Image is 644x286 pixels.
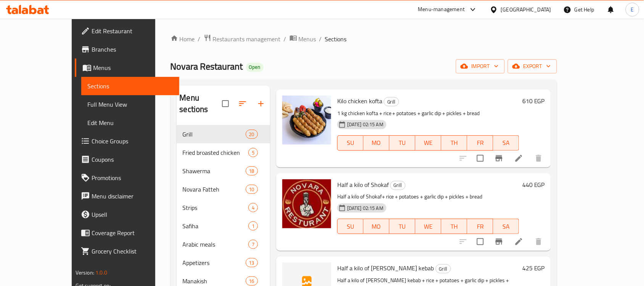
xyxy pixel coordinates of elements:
h6: 425 EGP [522,263,545,273]
p: Half a kilo of Shokaf+ rice + potatoes + garlic dip + pickles + bread [337,192,519,201]
a: Upsell [75,205,179,224]
span: Select all sections [217,96,233,112]
span: Edit Restaurant [92,26,173,36]
span: E [631,5,634,14]
span: Appetizers [183,258,246,267]
a: Grocery Checklist [75,242,179,260]
span: 16 [246,278,258,285]
span: Coverage Report [92,228,173,237]
span: Safiha [183,221,248,231]
span: MO [367,221,386,232]
h2: Menu sections [180,92,222,115]
span: SA [496,137,516,148]
div: items [246,130,258,139]
a: Choice Groups [75,132,179,150]
a: Coverage Report [75,224,179,242]
a: Branches [75,40,179,58]
a: Home [171,34,195,44]
button: TH [441,219,467,234]
button: Branch-specific-item [490,232,508,251]
span: 10 [246,186,258,193]
button: import [456,59,505,73]
span: Sort sections [233,94,252,113]
span: Grill [436,265,451,273]
span: Version: [76,268,94,278]
span: 13 [246,259,258,266]
div: Strips [183,203,248,212]
span: Menus [93,63,173,72]
span: 7 [249,241,258,248]
div: Appetizers13 [177,253,270,272]
div: Arabic meals7 [177,235,270,253]
span: Half a kilo of [PERSON_NAME] kebab [337,262,434,274]
span: 20 [246,131,258,138]
div: Grill [183,130,246,139]
button: FR [467,219,493,234]
span: Novara Fatteh [183,185,246,194]
h6: 440 EGP [522,179,545,190]
img: Kilo chicken kofta [282,96,331,145]
span: Manakish [183,276,246,286]
div: items [246,258,258,267]
button: SU [337,219,364,234]
div: Novara Fatteh10 [177,180,270,198]
a: Menu disclaimer [75,187,179,205]
span: Menu disclaimer [92,192,173,201]
div: Grill [384,97,399,106]
button: MO [364,135,390,151]
div: Open [246,63,264,72]
div: items [246,166,258,175]
div: Fried broasted chicken [183,148,248,157]
span: WE [419,221,438,232]
button: SA [493,219,519,234]
a: Edit menu item [514,237,523,246]
div: Grill20 [177,125,270,143]
span: 4 [249,204,258,211]
span: Grill [384,97,399,106]
span: Open [246,64,264,70]
button: Branch-specific-item [490,149,508,167]
span: TH [444,221,464,232]
div: items [248,203,258,212]
span: Half a kilo of Shokaf [337,179,389,190]
a: Menus [75,58,179,77]
span: Restaurants management [213,34,281,44]
span: export [514,62,551,71]
button: delete [530,232,548,251]
button: export [508,59,557,73]
span: FR [470,137,490,148]
a: Edit menu item [514,154,523,163]
span: Kilo chicken kofta [337,95,382,107]
span: [DATE] 02:15 AM [344,121,386,128]
span: [DATE] 02:15 AM [344,205,386,212]
a: Edit Restaurant [75,22,179,40]
div: Grill [390,181,406,190]
div: items [246,276,258,286]
a: Menus [290,34,316,44]
a: Edit Menu [81,114,179,132]
div: Fried broasted chicken5 [177,143,270,162]
nav: breadcrumb [171,34,557,44]
span: Shawerma [183,166,246,175]
span: 1.0.0 [95,268,107,278]
button: SU [337,135,364,151]
span: Grocery Checklist [92,247,173,256]
div: Strips4 [177,198,270,217]
button: TU [390,219,415,234]
div: Grill [436,264,451,273]
span: Upsell [92,210,173,219]
div: Safiha1 [177,217,270,235]
button: Add section [252,94,270,113]
span: Branches [92,45,173,54]
li: / [284,34,287,44]
span: MO [367,137,386,148]
p: 1 kg chicken kofta + rice + potatoes + garlic dip + pickles + bread [337,109,519,118]
a: Restaurants management [204,34,281,44]
button: WE [415,135,441,151]
span: FR [470,221,490,232]
span: Arabic meals [183,240,248,249]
